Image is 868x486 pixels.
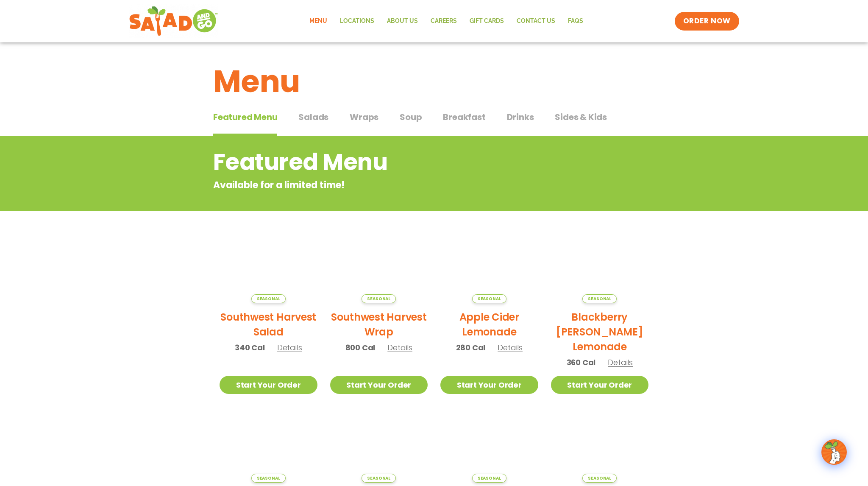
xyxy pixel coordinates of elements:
a: GIFT CARDS [463,11,510,31]
a: Start Your Order [440,376,538,394]
span: Wraps [350,111,378,123]
img: Product photo for Mango Grove Lemonade [440,419,538,483]
h2: Blackberry [PERSON_NAME] Lemonade [551,310,649,354]
a: ORDER NOW [675,12,739,31]
a: Contact Us [510,11,562,31]
span: Breakfast [443,111,485,123]
div: Tabbed content [213,108,655,137]
a: Locations [334,11,381,31]
span: Soup [400,111,422,123]
span: Seasonal [362,294,396,303]
nav: Menu [303,11,590,31]
img: wpChatIcon [822,440,846,464]
span: Seasonal [251,294,286,303]
span: 340 Cal [235,342,265,353]
img: Product photo for Apple Cider Lemonade [440,240,538,303]
span: Sides & Kids [555,111,607,123]
a: Start Your Order [551,376,649,394]
h2: Southwest Harvest Wrap [330,310,428,339]
img: Product photo for Blackberry Bramble Lemonade [551,240,649,303]
span: Details [387,342,412,353]
span: Seasonal [472,474,506,483]
img: Product photo for Sunkissed Yuzu Lemonade [330,419,428,483]
h2: Southwest Harvest Salad [220,310,317,339]
span: Details [608,357,633,368]
span: 360 Cal [567,357,596,368]
a: Careers [424,11,463,31]
span: Details [277,342,302,353]
a: About Us [381,11,424,31]
span: 800 Cal [345,342,376,353]
span: Drinks [507,111,534,123]
h2: Featured Menu [213,145,587,179]
img: Product photo for Southwest Harvest Salad [220,240,317,303]
a: Start Your Order [330,376,428,394]
span: Seasonal [472,294,506,303]
span: Seasonal [582,474,617,483]
img: Product photo for Summer Stone Fruit Lemonade [220,419,317,483]
span: Seasonal [362,474,396,483]
img: Product photo for Southwest Harvest Wrap [330,240,428,303]
img: Product photo for Black Cherry Orchard Lemonade [551,419,649,483]
img: new-SAG-logo-768×292 [129,4,218,38]
span: ORDER NOW [683,16,731,26]
span: Details [498,342,523,353]
p: Available for a limited time! [213,178,587,192]
span: 280 Cal [456,342,486,353]
h2: Apple Cider Lemonade [440,310,538,339]
span: Featured Menu [213,111,277,123]
a: Start Your Order [220,376,317,394]
span: Salads [298,111,328,123]
span: Seasonal [582,294,617,303]
a: FAQs [562,11,590,31]
a: Menu [303,11,334,31]
h1: Menu [213,59,655,104]
span: Seasonal [251,474,286,483]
